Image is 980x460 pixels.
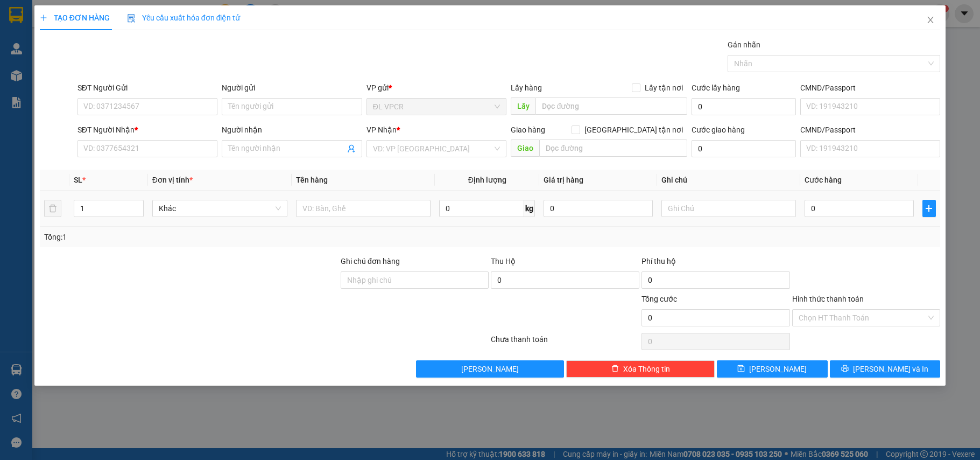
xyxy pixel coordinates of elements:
[535,97,687,115] input: Dọc đường
[461,363,519,375] span: [PERSON_NAME]
[737,365,745,373] span: save
[641,255,790,271] div: Phí thu hộ
[40,13,110,22] span: TẠO ĐƠN HÀNG
[566,360,715,378] button: deleteXóa Thông tin
[923,204,936,213] span: plus
[511,83,542,92] span: Lấy hàng
[296,200,431,217] input: VD: Bàn, Ghế
[805,176,842,184] span: Cước hàng
[127,13,241,22] span: Yêu cầu xuất hóa đơn điện tử
[127,14,136,23] img: icon
[44,200,61,217] button: delete
[341,271,489,289] input: Ghi chú đơn hàng
[657,170,801,191] th: Ghi chú
[853,363,928,375] span: [PERSON_NAME] và In
[44,231,379,243] div: Tổng: 1
[915,5,946,36] button: Close
[152,176,193,184] span: Đơn vị tính
[623,363,670,375] span: Xóa Thông tin
[544,176,583,184] span: Giá trị hàng
[800,124,941,136] div: CMND/Passport
[692,140,795,157] input: Cước giao hàng
[511,97,535,115] span: Lấy
[366,126,397,134] span: VP Nhận
[491,257,516,266] span: Thu Hộ
[296,176,328,184] span: Tên hàng
[922,200,936,217] button: plus
[926,16,935,24] span: close
[222,124,362,136] div: Người nhận
[641,295,677,303] span: Tổng cước
[416,360,565,378] button: [PERSON_NAME]
[800,82,941,94] div: CMND/Passport
[341,257,400,266] label: Ghi chú đơn hàng
[159,200,281,217] span: Khác
[347,144,356,153] span: user-add
[490,333,640,352] div: Chưa thanh toán
[222,82,362,94] div: Người gửi
[366,82,507,94] div: VP gửi
[40,14,47,22] span: plus
[539,140,687,157] input: Dọc đường
[692,98,795,115] input: Cước lấy hàng
[692,83,740,92] label: Cước lấy hàng
[661,200,796,217] input: Ghi Chú
[468,176,506,184] span: Định lượng
[77,82,218,94] div: SĐT Người Gửi
[74,176,82,184] span: SL
[373,99,500,115] span: ĐL VPCR
[841,365,849,373] span: printer
[611,365,619,373] span: delete
[511,140,539,157] span: Giao
[792,295,864,303] label: Hình thức thanh toán
[640,82,687,94] span: Lấy tận nơi
[830,360,941,378] button: printer[PERSON_NAME] và In
[524,200,535,217] span: kg
[77,124,218,136] div: SĐT Người Nhận
[692,126,745,134] label: Cước giao hàng
[511,126,545,134] span: Giao hàng
[749,363,807,375] span: [PERSON_NAME]
[728,40,760,49] label: Gán nhãn
[544,200,652,217] input: 0
[580,124,687,136] span: [GEOGRAPHIC_DATA] tận nơi
[717,360,828,378] button: save[PERSON_NAME]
